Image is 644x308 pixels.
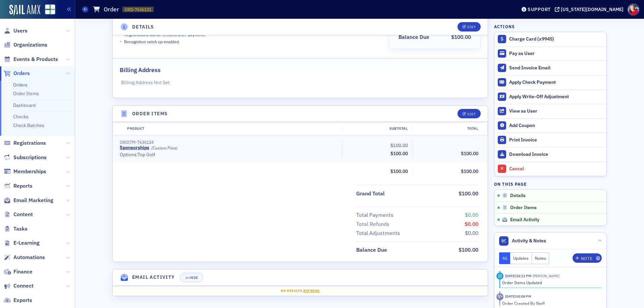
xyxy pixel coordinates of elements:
button: View as User [494,104,606,118]
span: $100.00 [461,150,478,157]
button: Pay as User [494,46,606,61]
span: Users [13,27,28,35]
span: $100.00 [390,142,408,148]
div: Apply Write-Off Adjustment [509,94,603,100]
p: Billing Address Not Set [121,79,480,86]
div: Activity [496,293,503,300]
a: Connect [4,282,34,290]
button: Hide [180,273,203,282]
a: Subscriptions [4,154,47,161]
div: Charge Card (x9945) [509,36,603,42]
div: (Custom Price) [151,145,177,150]
button: Updates [510,252,532,264]
a: Dashboard [13,102,36,108]
button: All [499,252,511,264]
span: Megan Hughes [531,273,559,278]
time: 9/23/2025 02:11 PM [505,273,531,278]
span: Profile [628,4,639,15]
div: [US_STATE][DOMAIN_NAME] [561,6,624,12]
h2: Billing Address [120,66,161,74]
span: Events & Products [13,56,58,63]
span: • [120,38,122,45]
h4: Actions [494,23,515,29]
a: Reports [4,182,33,190]
div: Cancel [509,166,603,172]
a: View Homepage [40,4,55,16]
span: Exports [13,297,32,304]
span: $100.00 [390,150,408,157]
a: Check Batches [13,122,44,128]
div: Total Adjustments [356,229,400,237]
div: Support [528,6,551,12]
h1: Order [104,5,119,13]
a: Download Invoice [494,147,606,162]
div: Edit [467,25,476,29]
button: Charge Card (x9945) [494,32,606,46]
span: Automations [13,254,45,261]
a: Exports [4,297,32,304]
p: Recognition catch up enabled. [124,39,180,45]
h4: Email Activity [132,274,175,281]
div: Subtotal [342,126,412,131]
span: $0.00 [465,221,478,227]
button: Edit [458,109,481,118]
button: Add Coupon [494,118,606,133]
div: Send Invoice Email [509,65,603,71]
span: Grand Total [356,190,387,198]
button: Note [573,253,602,263]
a: Organizations [4,41,47,49]
div: Apply Check Payment [509,79,603,85]
span: $100.00 [461,168,478,174]
div: Total Payments [356,211,393,219]
a: Tasks [4,225,28,233]
span: Refresh [303,288,320,293]
div: Download Invoice [509,151,603,158]
div: Note [581,257,592,260]
span: ORD-7636121 [125,7,151,12]
button: Cancel [494,162,606,176]
div: Pay as User [509,51,603,57]
span: Details [510,193,526,199]
span: Balance Due [398,33,432,41]
span: Total Payments [356,211,396,219]
div: Options: Top Golf [120,152,337,158]
a: Events & Products [4,56,58,63]
div: Total [412,126,483,131]
span: Memberships [13,168,46,175]
a: Checks [13,114,29,120]
h4: Order Items [132,110,168,117]
a: Orders [13,82,28,88]
button: Apply Check Payment [494,75,606,89]
a: Users [4,27,28,35]
a: Registrations [4,139,46,147]
div: Grand Total [356,190,385,198]
div: Order Items Updated [502,280,597,286]
div: View as User [509,108,603,114]
span: $100.00 [390,168,408,174]
span: Finance [13,268,33,275]
span: $100.00 [459,190,478,197]
span: Email Marketing [13,197,53,204]
span: Reports [13,182,33,190]
div: Balance Due [356,246,387,254]
span: Order Items [510,205,537,211]
span: Content [13,211,33,218]
a: Finance [4,268,33,275]
a: Print Invoice [494,133,606,147]
button: Apply Write-Off Adjustment [494,89,606,104]
span: $0.00 [465,211,478,218]
span: Tasks [13,225,28,233]
span: Connect [13,282,34,290]
span: $100.00 [451,34,471,40]
img: SailAMX [9,5,40,15]
span: Email Activity [510,217,539,223]
button: Edit [458,22,481,32]
button: Send Invoice Email [494,61,606,75]
time: 9/23/2025 02:08 PM [505,294,531,299]
a: Automations [4,254,45,261]
h4: On this page [494,181,607,187]
div: Total Refunds [356,220,389,228]
div: Hide [190,276,198,280]
span: Activity & Notes [512,237,546,244]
